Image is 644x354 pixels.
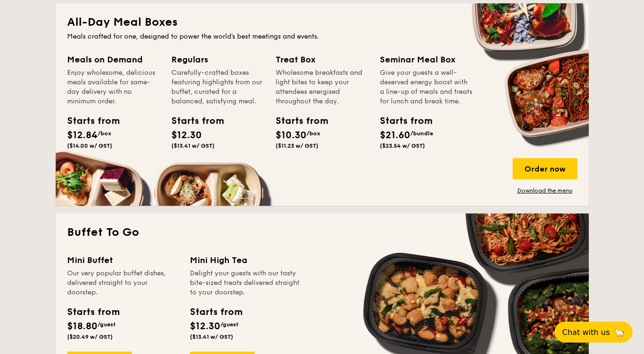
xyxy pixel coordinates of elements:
div: Treat Box [276,53,368,66]
div: Delight your guests with our tasty bite-sized treats delivered straight to your doorstep. [190,269,301,297]
div: Meals crafted for one, designed to power the world's best meetings and events. [67,32,577,41]
div: Order now [513,158,577,179]
div: Carefully-crafted boxes featuring highlights from our buffet, curated for a balanced, satisfying ... [171,68,264,106]
span: ($20.49 w/ GST) [67,334,113,340]
div: Starts from [67,305,119,319]
div: Starts from [190,305,242,319]
span: /box [98,130,111,137]
h2: All-Day Meal Boxes [67,15,577,30]
div: Starts from [276,114,318,128]
div: Starts from [67,114,110,128]
div: Enjoy wholesome, delicious meals available for same-day delivery with no minimum order. [67,68,160,106]
div: Wholesome breakfasts and light bites to keep your attendees energised throughout the day. [276,68,368,106]
span: $21.60 [380,130,410,141]
div: Mini Buffet [67,253,178,267]
div: Regulars [171,53,264,66]
span: $18.80 [67,321,98,332]
div: Starts from [171,114,214,128]
span: /bundle [410,130,433,137]
span: ($13.41 w/ GST) [190,334,233,340]
span: $12.30 [171,130,202,141]
span: ($14.00 w/ GST) [67,142,112,149]
div: Seminar Meal Box [380,53,473,66]
span: $12.84 [67,130,98,141]
span: /guest [220,321,238,328]
span: Chat with us [562,328,610,337]
span: 🦙 [614,327,625,338]
div: Our very popular buffet dishes, delivered straight to your doorstep. [67,269,178,297]
span: ($13.41 w/ GST) [171,142,215,149]
span: /guest [98,321,116,328]
div: Meals on Demand [67,53,160,66]
div: Mini High Tea [190,253,301,267]
span: ($11.23 w/ GST) [276,142,318,149]
div: Give your guests a well-deserved energy boost with a line-up of meals and treats for lunch and br... [380,68,473,106]
span: /box [307,130,320,137]
span: $12.30 [190,321,220,332]
a: Download the menu [513,187,577,194]
div: Starts from [380,114,423,128]
button: Chat with us🦙 [555,322,633,343]
span: ($23.54 w/ GST) [380,142,425,149]
h2: Buffet To Go [67,225,577,240]
span: $10.30 [276,130,307,141]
